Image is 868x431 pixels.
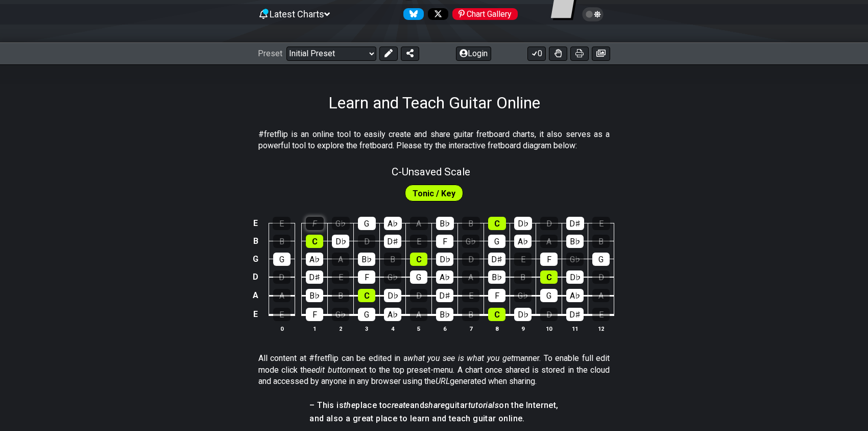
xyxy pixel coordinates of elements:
[380,323,406,334] th: 4
[392,166,470,178] span: C - Unsaved Scale
[302,323,328,334] th: 1
[514,289,532,302] div: G♭
[514,253,532,266] div: E
[399,8,424,20] a: Follow #fretflip at Bluesky
[309,400,558,411] h4: – This is place to and guitar on the Internet,
[407,353,514,363] em: what you see is what you get
[592,47,610,61] button: Create image
[410,308,427,321] div: A
[456,47,491,61] button: Login
[332,235,349,248] div: D♭
[384,253,401,266] div: B
[514,270,532,284] div: B
[536,323,562,334] th: 10
[273,308,291,321] div: E
[436,235,453,248] div: F
[384,235,401,248] div: D♯
[258,353,610,387] p: All content at #fretflip can be edited in a manner. To enable full edit mode click the next to th...
[488,253,505,266] div: D♯
[514,235,532,248] div: A♭
[514,308,532,321] div: D♭
[273,235,291,248] div: B
[540,270,558,284] div: C
[311,365,351,375] em: edit button
[250,268,262,286] td: D
[592,217,610,230] div: E
[258,49,282,58] span: Preset
[488,217,506,230] div: C
[306,289,323,302] div: B♭
[250,232,262,250] td: B
[273,217,291,230] div: E
[273,270,291,284] div: D
[566,289,584,302] div: A♭
[328,93,540,112] h1: Learn and Teach Guitar Online
[410,235,427,248] div: E
[401,47,419,61] button: Share Preset
[540,235,558,248] div: A
[358,289,375,302] div: C
[332,253,349,266] div: A
[566,270,584,284] div: D♭
[273,253,291,266] div: G
[273,289,291,302] div: A
[452,8,518,20] div: Chart Gallery
[592,235,610,248] div: B
[413,186,455,201] span: First enable full edit mode to edit
[592,289,610,302] div: A
[410,253,427,266] div: C
[306,235,323,248] div: C
[448,8,518,20] a: #fretflip at Pinterest
[424,400,445,410] em: share
[332,289,349,302] div: B
[250,250,262,268] td: G
[570,47,589,61] button: Print
[462,270,479,284] div: A
[540,253,558,266] div: F
[540,308,558,321] div: D
[384,308,401,321] div: A♭
[306,270,323,284] div: D♯
[462,235,479,248] div: G♭
[306,308,323,321] div: F
[344,400,355,410] em: the
[549,47,567,61] button: Toggle Dexterity for all fretkits
[562,323,588,334] th: 11
[468,400,499,410] em: tutorials
[462,289,479,302] div: E
[309,413,558,424] h4: and also a great place to learn and teach guitar online.
[306,253,323,266] div: A♭
[432,323,458,334] th: 6
[488,235,505,248] div: G
[566,308,584,321] div: D♯
[514,217,532,230] div: D♭
[592,270,610,284] div: D
[462,308,479,321] div: B
[436,253,453,266] div: D♭
[332,270,349,284] div: E
[510,323,536,334] th: 9
[488,270,505,284] div: B♭
[306,217,324,230] div: F
[270,9,324,19] span: Latest Charts
[384,289,401,302] div: D♭
[588,323,614,334] th: 12
[258,129,610,152] p: #fretflip is an online tool to easily create and share guitar fretboard charts, it also serves as...
[458,323,484,334] th: 7
[379,47,398,61] button: Edit Preset
[358,217,376,230] div: G
[484,323,510,334] th: 8
[424,8,448,20] a: Follow #fretflip at X
[566,217,584,230] div: D♯
[286,47,376,61] select: Preset
[462,217,480,230] div: B
[436,308,453,321] div: B♭
[436,270,453,284] div: A♭
[250,286,262,305] td: A
[566,253,584,266] div: G♭
[358,235,375,248] div: D
[436,289,453,302] div: D♯
[406,323,432,334] th: 5
[387,400,409,410] em: create
[488,289,505,302] div: F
